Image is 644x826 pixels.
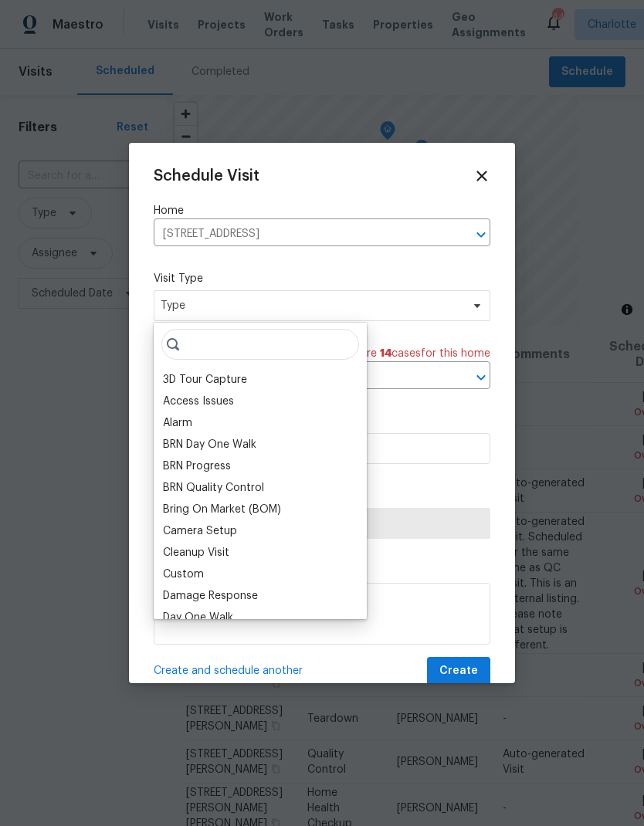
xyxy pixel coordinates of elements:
span: Create [439,662,478,681]
div: BRN Quality Control [163,480,264,496]
div: Access Issues [163,394,234,409]
div: Alarm [163,415,192,431]
span: 14 [380,348,391,359]
div: 3D Tour Capture [163,372,247,388]
label: Visit Type [154,271,490,286]
button: Open [470,224,492,245]
div: Cleanup Visit [163,545,229,560]
span: Type [161,298,461,313]
div: BRN Day One Walk [163,437,256,452]
div: Camera Setup [163,523,237,539]
div: BRN Progress [163,459,231,474]
input: Enter in an address [154,222,447,246]
div: Damage Response [163,588,258,604]
div: Custom [163,567,204,582]
span: Schedule Visit [154,168,259,184]
span: There are case s for this home [331,346,490,361]
button: Open [470,367,492,388]
button: Create [427,657,490,686]
span: Create and schedule another [154,663,303,679]
label: Home [154,203,490,218]
span: Close [473,168,490,184]
div: Bring On Market (BOM) [163,502,281,517]
div: Day One Walk [163,610,233,625]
